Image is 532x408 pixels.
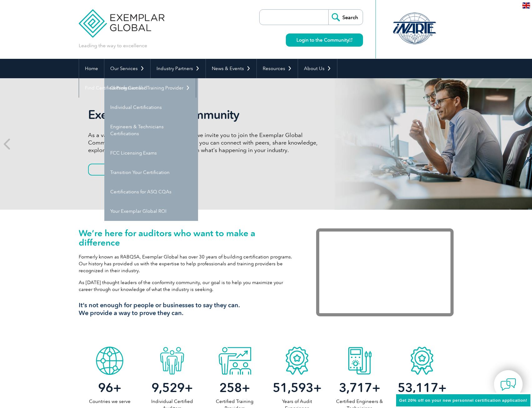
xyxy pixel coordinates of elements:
[328,10,363,25] input: Search
[79,253,297,274] p: Formerly known as RABQSA, Exemplar Global has over 30 years of building certification programs. O...
[88,164,147,176] a: Join Now
[104,182,198,201] a: Certifications for ASQ CQAs
[152,380,185,395] span: 9,529
[203,383,266,393] h2: +
[104,163,198,182] a: Transition Your Certification
[151,59,206,78] a: Industry Partners
[79,301,297,317] h3: It’s not enough for people or businesses to say they can. We provide a way to prove they can.
[79,78,196,98] a: Find Certified Professional / Training Provider
[500,377,516,392] img: contact-chat.png
[273,380,313,395] span: 51,593
[104,143,198,163] a: FCC Licensing Exams
[219,380,242,395] span: 258
[79,383,141,393] h2: +
[104,117,198,143] a: Engineers & Technicians Certifications
[206,59,256,78] a: News & Events
[88,108,322,122] h2: Exemplar Global Community
[98,380,113,395] span: 96
[399,398,527,403] span: Get 20% off on your new personnel certification application!
[104,59,150,78] a: Our Services
[79,59,104,78] a: Home
[88,131,322,154] p: As a valued member of Exemplar Global, we invite you to join the Exemplar Global Community—a fun,...
[141,383,203,393] h2: +
[316,228,454,316] iframe: Exemplar Global: Working together to make a difference
[298,59,337,78] a: About Us
[328,383,391,393] h2: +
[286,33,363,47] a: Login to the Community
[104,201,198,221] a: Your Exemplar Global ROI
[522,3,530,8] img: en
[339,380,372,395] span: 3,717
[398,380,438,395] span: 53,117
[79,279,297,293] p: As [DATE] thought leaders of the conformity community, our goal is to help you maximize your care...
[391,383,453,393] h2: +
[104,98,198,117] a: Individual Certifications
[79,398,141,405] p: Countries we serve
[257,59,298,78] a: Resources
[79,42,147,49] p: Leading the way to excellence
[79,228,297,247] h1: We’re here for auditors who want to make a difference
[266,383,328,393] h2: +
[349,38,352,42] img: open_square.png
